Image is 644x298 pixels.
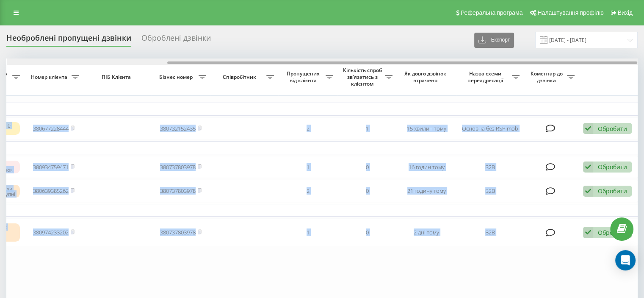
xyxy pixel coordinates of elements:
span: Бізнес номер [155,74,199,81]
td: 0 [337,218,397,246]
td: 0 [337,180,397,202]
div: Обробити [598,228,627,237]
td: 2 [278,180,337,202]
td: 1 [337,117,397,140]
td: 16 годин тому [397,156,456,178]
td: В2В [456,156,524,178]
div: Обробити [598,163,627,171]
a: 380737803978 [160,228,196,236]
a: 380974233202 [33,228,69,236]
td: 1 [278,218,337,246]
span: Назва схеми переадресації [460,70,512,84]
a: 380732152435 [160,125,196,132]
span: Як довго дзвінок втрачено [404,70,449,84]
div: Обробити [598,187,627,195]
td: Основна без RSP mob [456,117,524,140]
span: Номер клієнта [28,74,72,81]
span: Коментар до дзвінка [528,70,567,84]
td: 2 [278,117,337,140]
td: 0 [337,156,397,178]
td: 2 дні тому [397,218,456,246]
td: В2В [456,180,524,202]
div: Оброблені дзвінки [141,33,211,47]
div: Необроблені пропущені дзвінки [6,33,131,47]
div: Обробити [598,125,627,133]
span: Співробітник [215,74,266,81]
span: Реферальна програма [461,9,523,16]
a: 380934759471 [33,163,69,171]
a: 380737803978 [160,187,196,195]
button: Експорт [474,33,514,48]
td: 1 [278,156,337,178]
a: 380639385262 [33,187,69,195]
div: Open Intercom Messenger [615,250,636,270]
td: 15 хвилин тому [397,117,456,140]
span: Кількість спроб зв'язатись з клієнтом [342,67,385,87]
span: Пропущених від клієнта [282,70,326,84]
span: ПІБ Клієнта [91,74,144,81]
a: 380677228444 [33,125,69,132]
td: 21 годину тому [397,180,456,202]
td: В2В [456,218,524,246]
span: Налаштування профілю [537,9,603,16]
span: Вихід [618,9,633,16]
a: 380737803978 [160,163,196,171]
